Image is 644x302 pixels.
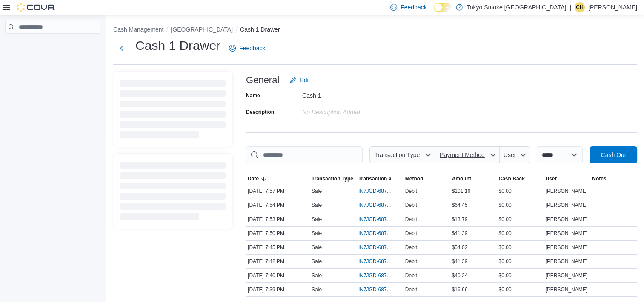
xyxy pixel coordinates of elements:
button: IN7JGD-6879158 [358,228,402,238]
div: Courtney Hubley [575,2,585,12]
button: Transaction Type [369,146,435,163]
p: Sale [312,272,322,279]
button: Transaction # [357,174,404,184]
label: Description [246,109,274,116]
button: IN7JGD-6879118 [358,256,402,267]
div: $0.00 [497,256,544,267]
button: Cash Back [497,174,544,184]
span: IN7JGD-6879184 [358,202,393,209]
div: [DATE] 7:39 PM [246,285,310,295]
span: Payment Method [440,151,485,158]
button: Notes [590,174,637,184]
span: $41.39 [452,230,468,237]
p: Sale [312,286,322,293]
span: Date [248,175,259,182]
button: Amount [450,174,497,184]
nav: Complex example [5,35,100,56]
span: Cash Back [498,175,524,182]
button: IN7JGD-6879127 [358,242,402,253]
span: Feedback [401,3,426,12]
label: Name [246,92,260,99]
span: $13.79 [452,216,468,223]
input: Dark Mode [434,3,452,12]
span: [PERSON_NAME] [545,230,587,237]
span: Loading [120,82,226,140]
div: Cash 1 [302,89,416,99]
div: $0.00 [497,270,544,281]
input: This is a search bar. As you type, the results lower in the page will automatically filter. [246,146,363,163]
div: [DATE] 7:40 PM [246,270,310,281]
button: Date [246,174,310,184]
div: [DATE] 7:57 PM [246,186,310,196]
div: $0.00 [497,228,544,238]
div: [DATE] 7:42 PM [246,256,310,267]
p: [PERSON_NAME] [588,2,637,12]
button: Cash Out [590,146,637,163]
span: Amount [452,175,471,182]
button: Payment Method [435,146,500,163]
button: Transaction Type [310,174,357,184]
div: $0.00 [497,242,544,253]
div: $0.00 [497,186,544,196]
button: IN7JGD-6879111 [358,270,402,281]
span: IN7JGD-6879101 [358,286,393,293]
span: IN7JGD-6879118 [358,258,393,265]
span: Transaction Type [312,175,353,182]
button: IN7JGD-6879193 [358,186,402,196]
span: [PERSON_NAME] [545,188,587,195]
span: IN7JGD-6879127 [358,244,393,251]
span: [PERSON_NAME] [545,216,587,223]
button: User [500,146,530,163]
h1: Cash 1 Drawer [135,37,220,54]
span: $40.24 [452,272,468,279]
span: Notes [592,175,606,182]
div: $0.00 [497,214,544,224]
span: $64.45 [452,202,468,209]
button: Cash 1 Drawer [240,26,280,33]
span: [PERSON_NAME] [545,286,587,293]
div: [DATE] 7:45 PM [246,242,310,253]
span: User [504,151,516,158]
div: [DATE] 7:50 PM [246,228,310,238]
p: | [570,2,571,12]
span: [PERSON_NAME] [545,272,587,279]
button: Edit [286,72,313,89]
nav: An example of EuiBreadcrumbs [113,25,637,35]
p: Sale [312,202,322,209]
button: Cash Management [113,26,163,33]
span: Transaction Type [374,151,420,158]
span: CH [576,2,583,12]
h3: General [246,75,279,85]
span: IN7JGD-6879193 [358,188,393,195]
a: Feedback [226,40,269,57]
span: $16.66 [452,286,468,293]
button: Next [113,40,130,57]
div: No Description added [302,105,416,116]
span: User [545,175,557,182]
span: IN7JGD-6879158 [358,230,393,237]
button: Method [404,174,450,184]
button: IN7JGD-6879101 [358,285,402,295]
span: Edit [300,76,310,84]
span: IN7JGD-6879111 [358,272,393,279]
span: Debit [405,230,417,237]
span: Debit [405,258,417,265]
div: [DATE] 7:53 PM [246,214,310,224]
span: [PERSON_NAME] [545,244,587,251]
button: User [544,174,590,184]
p: Sale [312,258,322,265]
img: Cova [17,3,55,12]
span: Method [405,175,424,182]
span: IN7JGD-6879177 [358,216,393,223]
span: Debit [405,202,417,209]
span: $54.02 [452,244,468,251]
p: Sale [312,230,322,237]
button: IN7JGD-6879184 [358,200,402,210]
span: [PERSON_NAME] [545,258,587,265]
span: Debit [405,286,417,293]
p: Sale [312,244,322,251]
span: Debit [405,216,417,223]
p: Sale [312,188,322,195]
span: Debit [405,272,417,279]
span: $101.16 [452,188,470,195]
